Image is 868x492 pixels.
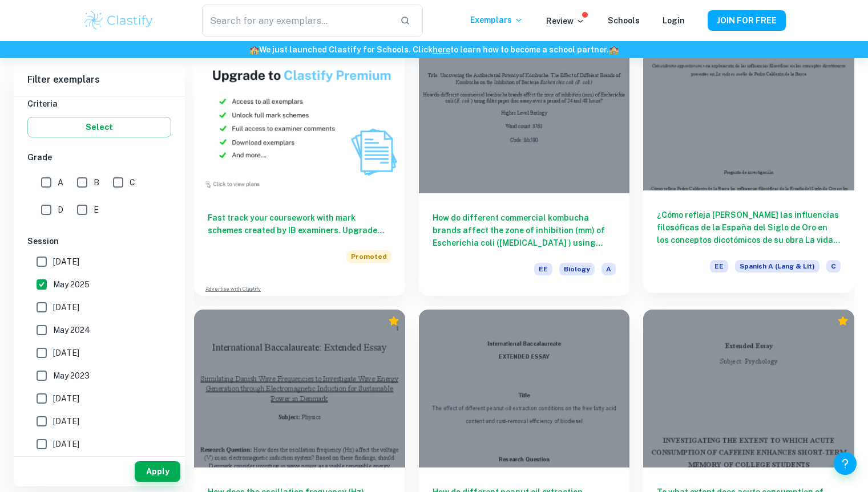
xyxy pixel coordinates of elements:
[53,324,90,336] span: May 2024
[205,285,261,293] a: Advertise with Clastify
[83,9,155,32] img: Clastify logo
[657,209,841,246] h6: ¿Cómo refleja [PERSON_NAME] las influencias filosóficas de la España del Siglo de Oro en los conc...
[135,461,180,482] button: Apply
[53,255,79,268] span: [DATE]
[14,64,185,96] h6: Filter exemplars
[559,263,595,275] span: Biology
[433,212,616,249] h6: How do different commercial kombucha brands affect the zone of inhibition (mm) of Escherichia col...
[834,452,857,475] button: Help and Feedback
[249,45,259,54] span: 🏫
[94,176,99,189] span: B
[58,176,63,189] span: A
[53,301,79,314] span: [DATE]
[53,369,90,382] span: May 2023
[546,15,585,27] p: Review
[735,260,819,273] span: Spanish A (Lang & Lit)
[708,10,786,31] button: JOIN FOR FREE
[601,263,616,275] span: A
[710,260,728,273] span: EE
[609,45,619,54] span: 🏫
[53,347,79,359] span: [DATE]
[433,45,450,54] a: here
[194,35,405,193] img: Thumbnail
[94,204,99,216] span: E
[534,263,552,275] span: EE
[346,250,391,263] span: Promoted
[663,16,685,25] a: Login
[643,35,854,295] a: ¿Cómo refleja [PERSON_NAME] las influencias filosóficas de la España del Siglo de Oro en los conc...
[53,392,79,405] span: [DATE]
[27,151,171,164] h6: Grade
[826,260,841,273] span: C
[208,212,391,237] h6: Fast track your coursework with mark schemes created by IB examiners. Upgrade now
[27,235,171,247] h6: Session
[419,35,630,295] a: How do different commercial kombucha brands affect the zone of inhibition (mm) of Escherichia col...
[202,5,390,36] input: Search for any exemplars...
[2,43,866,56] h6: We just launched Clastify for Schools. Click to learn how to become a school partner.
[27,97,171,110] h6: Criteria
[608,16,640,25] a: Schools
[470,14,523,26] p: Exemplars
[130,176,135,189] span: C
[58,204,63,216] span: D
[388,315,399,327] div: Premium
[837,315,849,327] div: Premium
[53,278,90,291] span: May 2025
[53,415,79,428] span: [DATE]
[53,438,79,450] span: [DATE]
[27,117,171,137] button: Select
